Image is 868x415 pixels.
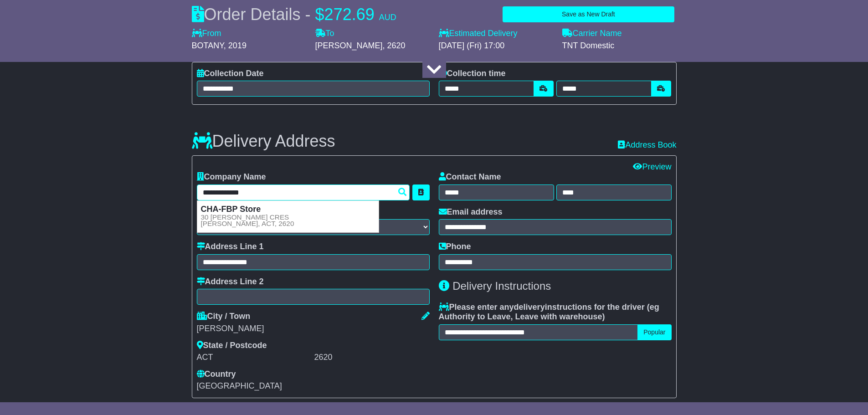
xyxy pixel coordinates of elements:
label: To [315,29,334,39]
span: delivery [514,302,545,312]
label: Email address [439,207,503,217]
label: Phone [439,242,471,252]
div: ACT [197,353,312,363]
strong: CHA-FBP Store [201,205,261,214]
label: State / Postcode [197,341,267,351]
span: , 2620 [383,41,406,50]
span: [GEOGRAPHIC_DATA] [197,381,282,390]
span: , 2019 [224,41,247,50]
button: Save as New Draft [503,6,674,22]
div: 2620 [314,353,430,363]
span: 272.69 [324,5,375,24]
label: Address Line 1 [197,242,264,252]
span: eg Authority to Leave, Leave with warehouse [439,302,659,322]
span: Delivery Instructions [452,280,551,292]
label: Contact Name [439,172,501,182]
h3: Delivery Address [192,132,335,150]
label: From [192,29,221,39]
label: City / Town [197,312,251,322]
div: TNT Domestic [562,41,677,51]
label: Estimated Delivery [439,29,553,39]
a: Preview [633,162,671,171]
label: Please enter any instructions for the driver ( ) [439,302,672,322]
label: Carrier Name [562,29,622,39]
label: Country [197,369,236,379]
label: Company Name [197,172,266,182]
a: Address Book [618,140,676,149]
div: Order Details - [192,5,396,24]
div: [DATE] (Fri) 17:00 [439,41,553,51]
small: 30 [PERSON_NAME] CRES [PERSON_NAME], ACT, 2620 [201,214,294,227]
label: Collection Date [197,69,264,79]
span: [PERSON_NAME] [315,41,383,50]
span: AUD [379,13,396,22]
span: $ [315,5,324,24]
label: Address Line 2 [197,277,264,287]
span: BOTANY [192,41,224,50]
button: Popular [637,324,671,340]
div: [PERSON_NAME] [197,324,430,334]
